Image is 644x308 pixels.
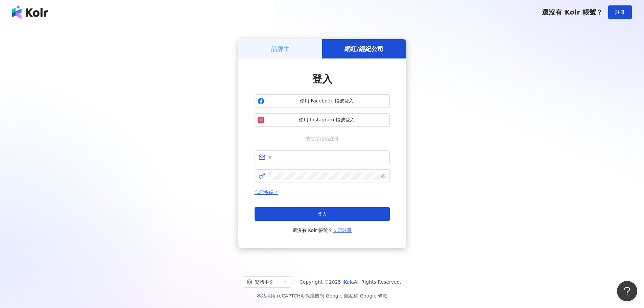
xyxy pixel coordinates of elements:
[333,228,352,233] a: 立即註冊
[317,211,327,217] span: 登入
[312,73,332,85] span: 登入
[255,113,390,127] button: 使用 Instagram 帳號登入
[267,117,387,123] span: 使用 Instagram 帳號登入
[324,293,326,299] span: |
[326,293,358,299] a: Google 隱私權
[344,45,383,53] h5: 網紅/經紀公司
[608,5,632,19] button: 註冊
[292,226,352,234] span: 還沒有 Kolr 帳號？
[360,293,387,299] a: Google 條款
[267,98,387,104] span: 使用 Facebook 帳號登入
[615,9,625,15] span: 註冊
[12,5,48,19] img: logo
[358,293,360,299] span: |
[342,279,354,285] a: iKala
[257,292,387,300] span: 本站採用 reCAPTCHA 保護機制
[300,278,401,286] span: Copyright © 2025 All Rights Reserved.
[381,174,386,179] span: eye-invisible
[255,94,390,108] button: 使用 Facebook 帳號登入
[247,277,281,287] div: 繁體中文
[255,190,278,195] a: 忘記密碼？
[542,8,603,16] span: 還沒有 Kolr 帳號？
[271,45,289,53] h5: 品牌主
[301,135,343,142] span: 或使用信箱註冊
[617,281,637,301] iframe: Help Scout Beacon - Open
[255,207,390,221] button: 登入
